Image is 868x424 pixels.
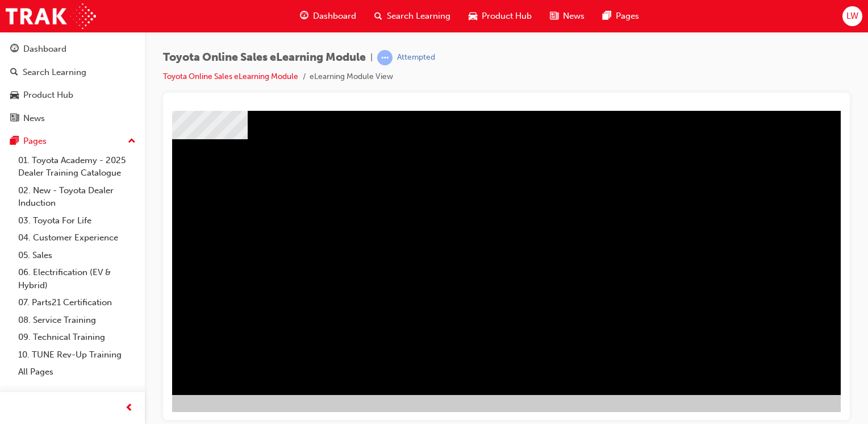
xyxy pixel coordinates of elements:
[616,10,639,23] span: Pages
[10,90,19,101] span: car-icon
[163,72,298,81] a: Toyota Online Sales eLearning Module
[541,5,594,28] a: news-iconNews
[5,36,140,131] button: DashboardSearch LearningProduct HubNews
[23,135,47,148] div: Pages
[5,39,140,60] a: Dashboard
[5,131,140,152] button: Pages
[10,136,19,147] span: pages-icon
[163,51,366,64] span: Toyota Online Sales eLearning Module
[370,51,373,64] span: |
[14,311,140,329] a: 08. Service Training
[23,112,45,125] div: News
[594,5,648,28] a: pages-iconPages
[550,9,558,23] span: news-icon
[125,401,133,415] span: prev-icon
[6,3,96,29] img: Trak
[14,329,140,346] a: 09. Technical Training
[377,50,393,65] span: learningRecordVerb_ATTEMPT-icon
[10,44,19,55] span: guage-icon
[842,6,862,26] button: LW
[14,294,140,311] a: 07. Parts21 Certification
[846,10,858,23] span: LW
[300,9,308,23] span: guage-icon
[397,52,435,63] div: Attempted
[128,134,136,149] span: up-icon
[23,43,66,56] div: Dashboard
[5,108,140,129] a: News
[365,5,460,28] a: search-iconSearch Learning
[387,10,450,23] span: Search Learning
[5,85,140,106] a: Product Hub
[563,10,585,23] span: News
[14,152,140,182] a: 01. Toyota Academy - 2025 Dealer Training Catalogue
[14,182,140,212] a: 02. New - Toyota Dealer Induction
[603,9,611,23] span: pages-icon
[14,229,140,247] a: 04. Customer Experience
[460,5,541,28] a: car-iconProduct Hub
[10,114,19,124] span: news-icon
[5,62,140,83] a: Search Learning
[291,5,365,28] a: guage-iconDashboard
[10,68,18,78] span: search-icon
[469,9,477,23] span: car-icon
[14,363,140,381] a: All Pages
[310,70,393,84] li: eLearning Module View
[14,247,140,264] a: 05. Sales
[14,346,140,364] a: 10. TUNE Rev-Up Training
[14,212,140,230] a: 03. Toyota For Life
[23,66,86,79] div: Search Learning
[23,89,73,102] div: Product Hub
[14,264,140,294] a: 06. Electrification (EV & Hybrid)
[313,10,356,23] span: Dashboard
[482,10,532,23] span: Product Hub
[374,9,382,23] span: search-icon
